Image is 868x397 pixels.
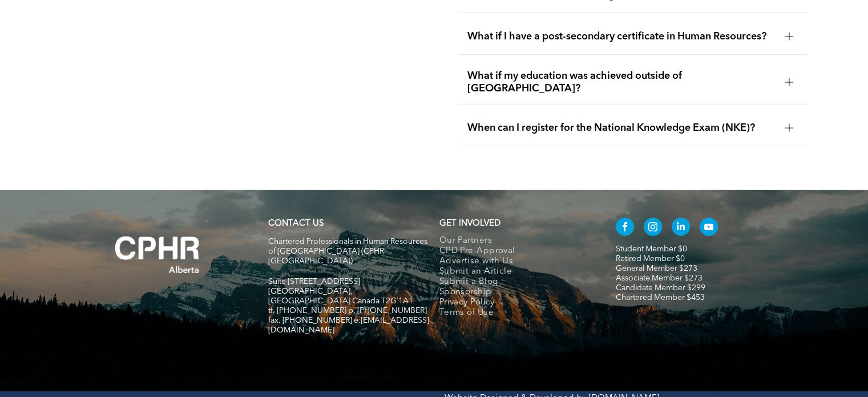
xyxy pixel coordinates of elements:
[439,287,592,298] a: Sponsorship
[616,294,705,302] a: Chartered Member $453
[439,308,592,318] a: Terms of Use
[644,218,662,239] a: instagram
[467,30,776,43] span: What if I have a post-secondary certificate in Human Resources?
[672,218,690,239] a: linkedin
[268,219,324,228] a: CONTACT US
[616,255,685,263] a: Retired Member $0
[439,298,592,308] a: Privacy Policy
[268,238,427,265] span: Chartered Professionals in Human Resources of [GEOGRAPHIC_DATA] (CPHR [GEOGRAPHIC_DATA])
[616,274,703,282] a: Associate Member $273
[439,277,592,287] a: Submit a Blog
[439,256,592,267] a: Advertise with Us
[467,122,776,134] span: When can I register for the National Knowledge Exam (NKE)?
[616,264,697,272] a: General Member $273
[439,219,500,228] span: GET INVOLVED
[268,307,427,315] span: tf. [PHONE_NUMBER] p. [PHONE_NUMBER]
[616,245,687,253] a: Student Member $0
[268,316,429,334] span: fax. [PHONE_NUMBER] e:[EMAIL_ADDRESS][DOMAIN_NAME]
[700,218,718,239] a: youtube
[439,267,592,277] a: Submit an Article
[439,236,592,246] a: Our Partners
[439,246,592,256] a: CPD Pre-Approval
[92,213,223,296] img: A white background with a few lines on it
[616,218,634,239] a: facebook
[616,284,705,292] a: Candidate Member $299
[268,278,360,286] span: Suite [STREET_ADDRESS]
[467,70,776,95] span: What if my education was achieved outside of [GEOGRAPHIC_DATA]?
[268,287,413,305] span: [GEOGRAPHIC_DATA], [GEOGRAPHIC_DATA] Canada T2G 1A1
